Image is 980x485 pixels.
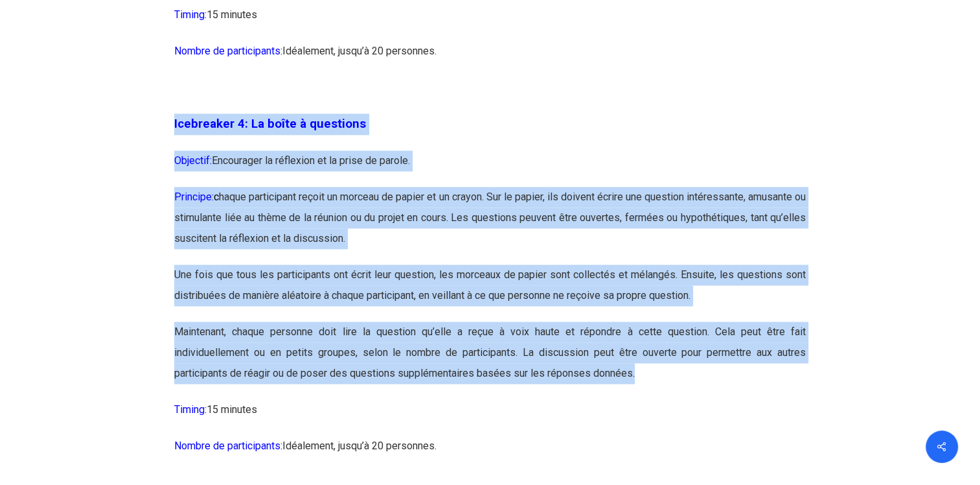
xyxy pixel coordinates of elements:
span: Objectif: [174,154,212,167]
span: c [214,191,219,203]
p: 15 minutes [174,399,806,436]
p: Une fois que tous les participants ont écrit leur question, les morceaux de papier sont collectés... [174,265,806,322]
span: Icebreaker 4: La boîte à questions [174,117,366,131]
p: haque participant reçoit un morceau de papier et un crayon. Sur le papier, ils doivent écrire une... [174,187,806,265]
span: Principe: [174,191,219,203]
p: 15 minutes [174,5,806,41]
p: Idéalement, jusqu’à 20 personnes. [174,41,806,77]
span: Timing: [174,403,207,416]
span: Nombre de participants: [174,440,282,452]
span: Timing: [174,8,207,21]
span: Nombre de participants: [174,45,282,57]
p: Maintenant, chaque personne doit lire la question qu’elle a reçue à voix haute et répondre à cett... [174,322,806,399]
p: Idéalement, jusqu’à 20 personnes. [174,436,806,472]
p: Encourager la réflexion et la prise de parole. [174,150,806,187]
